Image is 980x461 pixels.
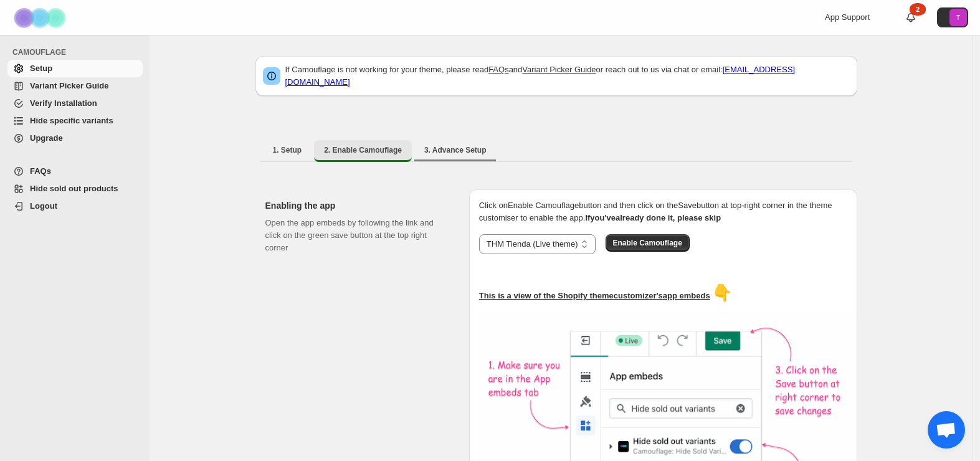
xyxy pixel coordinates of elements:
div: Chat abierto [928,411,965,449]
span: Logout [30,201,57,211]
span: Hide sold out products [30,184,118,193]
span: Setup [30,64,52,73]
p: Click on Enable Camouflage button and then click on the Save button at top-right corner in the th... [479,199,847,224]
a: Variant Picker Guide [7,77,143,95]
a: Verify Installation [7,95,143,112]
a: Logout [7,197,143,215]
div: 2 [910,3,926,16]
span: Enable Camouflage [613,238,682,248]
span: CAMOUFLAGE [12,47,143,57]
span: Upgrade [30,133,63,143]
a: Enable Camouflage [606,238,690,247]
span: Variant Picker Guide [30,81,108,90]
span: 👇 [712,283,732,302]
h2: Enabling the app [265,199,449,212]
text: T [956,14,961,21]
span: App Support [825,12,870,22]
a: Setup [7,60,143,77]
a: Hide specific variants [7,112,143,130]
span: 3. Advance Setup [424,145,487,155]
a: FAQs [488,65,509,74]
span: 2. Enable Camouflage [324,145,402,155]
b: If you've already done it, please skip [585,213,721,222]
button: Enable Camouflage [606,234,690,252]
a: Hide sold out products [7,180,143,197]
button: Avatar with initials T [937,7,968,27]
a: FAQs [7,163,143,180]
img: Camouflage [10,1,72,35]
span: 1. Setup [273,145,302,155]
a: Variant Picker Guide [522,65,596,74]
p: If Camouflage is not working for your theme, please read and or reach out to us via chat or email: [285,64,850,88]
u: This is a view of the Shopify theme customizer's app embeds [479,291,710,300]
a: Upgrade [7,130,143,147]
span: Hide specific variants [30,116,113,125]
span: Verify Installation [30,98,97,108]
span: Avatar with initials T [949,9,967,26]
span: FAQs [30,166,51,176]
a: 2 [905,11,917,24]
